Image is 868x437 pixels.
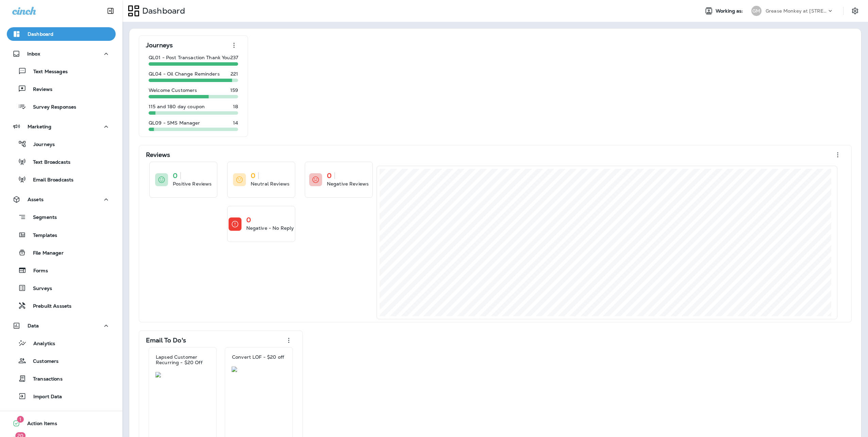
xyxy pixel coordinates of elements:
[28,124,51,129] p: Marketing
[246,216,251,223] p: 0
[7,47,116,61] button: Inbox
[7,281,116,295] button: Surveys
[7,120,116,133] button: Marketing
[7,64,116,78] button: Text Messages
[327,180,369,187] p: Negative Reviews
[849,5,861,17] button: Settings
[26,177,73,183] p: Email Broadcasts
[27,341,55,347] p: Analytics
[26,214,57,221] p: Segments
[230,55,238,60] p: 237
[230,87,238,93] p: 159
[751,6,762,16] div: GM
[7,319,116,333] button: Data
[27,51,40,56] p: Inbox
[7,193,116,206] button: Assets
[28,323,39,328] p: Data
[26,159,70,166] p: Text Broadcasts
[7,336,116,350] button: Analytics
[149,55,230,60] p: QL01 - Post Transaction Thank You
[7,172,116,187] button: Email Broadcasts
[7,354,116,368] button: Customers
[233,104,238,109] p: 18
[17,416,24,423] span: 1
[7,155,116,169] button: Text Broadcasts
[327,172,332,179] p: 0
[246,225,294,231] p: Negative - No Reply
[7,228,116,242] button: Templates
[156,354,210,365] p: Lapsed Customer Recurring - $20 Off
[155,372,210,377] img: ce5f77d1-6811-4a0a-945c-996606cd3583.jpg
[149,104,205,109] p: 115 and 180 day coupon
[7,417,116,430] button: 1Action Items
[26,303,71,310] p: Prebuilt Asssets
[7,99,116,114] button: Survey Responses
[7,371,116,386] button: Transactions
[7,389,116,403] button: Import Data
[7,263,116,277] button: Forms
[27,142,55,148] p: Journeys
[251,172,255,179] p: 0
[173,172,178,179] p: 0
[766,8,827,14] p: Grease Monkey at [STREET_ADDRESS]
[7,210,116,224] button: Segments
[26,104,76,111] p: Survey Responses
[232,354,284,360] p: Convert LOF - $20 off
[20,421,57,429] span: Action Items
[27,268,48,274] p: Forms
[173,180,212,187] p: Positive Reviews
[7,137,116,151] button: Journeys
[28,197,44,202] p: Assets
[28,31,53,37] p: Dashboard
[149,120,200,126] p: QL09 - SMS Manager
[149,87,197,93] p: Welcome Customers
[146,337,186,344] p: Email To Do's
[27,69,68,75] p: Text Messages
[7,298,116,313] button: Prebuilt Asssets
[26,250,64,257] p: File Manager
[232,367,286,372] img: d8194116-9b96-4567-9077-070e071c550d.jpg
[26,376,63,383] p: Transactions
[26,86,52,93] p: Reviews
[231,71,238,77] p: 221
[139,6,185,16] p: Dashboard
[146,42,173,49] p: Journeys
[716,8,745,14] span: Working as:
[101,4,120,18] button: Collapse Sidebar
[7,82,116,96] button: Reviews
[146,151,170,158] p: Reviews
[233,120,238,126] p: 14
[27,394,62,400] p: Import Data
[251,180,289,187] p: Neutral Reviews
[149,71,220,77] p: QL04 - Oil Change Reminders
[26,358,59,365] p: Customers
[26,286,52,292] p: Surveys
[26,232,57,239] p: Templates
[7,27,116,41] button: Dashboard
[7,245,116,260] button: File Manager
